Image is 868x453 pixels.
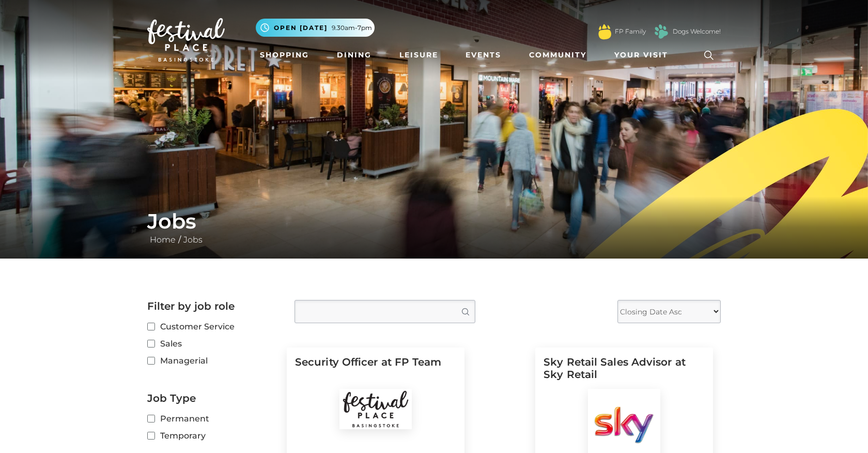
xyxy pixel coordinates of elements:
[147,412,279,425] label: Permanent
[147,392,279,404] h2: Job Type
[525,46,591,65] a: Community
[339,389,412,429] img: Festival Place
[147,300,279,312] h2: Filter by job role
[295,356,456,389] h5: Security Officer at FP Team
[147,18,225,62] img: Festival Place Logo
[181,235,205,245] a: Jobs
[256,46,313,65] a: Shopping
[395,46,442,65] a: Leisure
[147,235,178,245] a: Home
[614,50,668,61] span: Your Visit
[610,46,677,65] a: Your Visit
[147,209,721,234] h1: Jobs
[256,19,375,37] button: Open [DATE] 9.30am-7pm
[673,27,721,36] a: Dogs Welcome!
[147,354,279,367] label: Managerial
[615,27,646,36] a: FP Family
[332,23,372,33] span: 9.30am-7pm
[333,46,376,65] a: Dining
[139,209,729,246] div: /
[274,23,328,33] span: Open [DATE]
[544,356,705,389] h5: Sky Retail Sales Advisor at Sky Retail
[147,337,279,350] label: Sales
[147,320,279,333] label: Customer Service
[147,429,279,442] label: Temporary
[461,46,505,65] a: Events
